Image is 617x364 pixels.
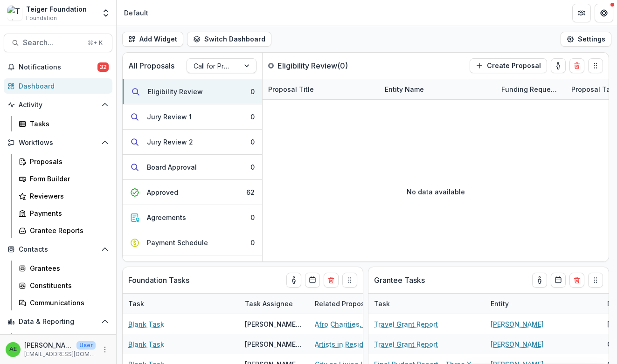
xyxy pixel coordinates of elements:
button: Drag [588,273,603,288]
button: Create Proposal [470,58,547,73]
div: Default [124,8,148,18]
p: [EMAIL_ADDRESS][DOMAIN_NAME] [24,350,96,358]
div: Task Assignee [239,299,298,309]
button: Jury Review 10 [123,104,262,130]
button: Open entity switcher [99,4,112,22]
button: Delete card [569,58,584,73]
button: Calendar [305,273,320,288]
div: Task [368,294,485,314]
div: Task [123,294,239,314]
p: Eligibility Review ( 0 ) [277,60,348,71]
button: Notifications32 [4,60,112,75]
div: Task [368,299,395,309]
a: Dashboard [4,78,112,94]
div: Tasks [30,119,105,129]
div: Entity [485,294,602,314]
div: Related Proposal [309,294,426,314]
button: Payment Schedule0 [123,230,262,255]
p: [PERSON_NAME] [24,340,73,350]
div: Grantees [30,263,105,273]
button: More [99,344,111,355]
div: Entity Name [379,79,496,99]
div: Andrea Escobedo [9,346,17,352]
div: 0 [250,162,255,172]
a: Tasks [15,116,112,131]
button: Open Contacts [4,242,112,257]
div: Approved [147,187,178,197]
span: Search... [23,38,82,47]
span: Notifications [19,63,97,71]
button: toggle-assigned-to-me [551,58,566,73]
div: 0 [250,87,255,96]
button: Settings [561,32,611,47]
div: ⌘ + K [86,38,104,48]
div: Dashboard [19,81,105,91]
div: Entity Name [379,84,430,94]
div: Payments [30,208,105,218]
button: Search... [4,34,112,52]
div: Funding Requested [496,79,566,99]
span: Contacts [19,246,97,254]
button: Delete card [569,273,584,288]
div: Proposal Title [263,79,379,99]
div: 0 [250,137,255,147]
a: Dashboard [15,333,112,348]
img: Teiger Foundation [7,6,22,21]
span: Data & Reporting [19,318,97,326]
a: [PERSON_NAME] [491,319,544,329]
a: Form Builder [15,171,112,186]
span: 32 [97,62,109,72]
div: Reviewers [30,191,105,201]
div: 62 [246,187,255,197]
div: 0 [250,238,255,247]
a: Reviewers [15,188,112,204]
div: [PERSON_NAME] [PERSON_NAME] ([EMAIL_ADDRESS][DOMAIN_NAME]) [245,319,304,329]
div: Board Approval [147,162,197,172]
div: Communications [30,298,105,308]
span: Activity [19,101,97,109]
div: Task Assignee [239,294,309,314]
a: Constituents [15,278,112,293]
nav: breadcrumb [120,6,152,20]
button: Delete card [324,273,339,288]
div: 0 [250,112,255,122]
a: Travel Grant Report [374,339,438,349]
div: Eligibility Review [148,87,203,96]
div: [PERSON_NAME] [PERSON_NAME] ([EMAIL_ADDRESS][DOMAIN_NAME]) [245,339,304,349]
button: Add Widget [122,32,183,47]
button: Approved62 [123,180,262,205]
button: Board Approval0 [123,155,262,180]
button: Open Activity [4,97,112,112]
button: Switch Dashboard [187,32,271,47]
a: Payments [15,206,112,221]
div: Payment Schedule [147,238,208,247]
div: Jury Review 2 [147,137,193,147]
a: Communications [15,295,112,310]
div: Grantee Reports [30,226,105,235]
div: Teiger Foundation [26,4,87,14]
a: Grantees [15,261,112,276]
button: Calendar [551,273,566,288]
p: No data available [407,187,465,197]
button: Open Workflows [4,135,112,150]
button: Get Help [595,4,613,22]
button: Partners [572,4,591,22]
div: Constituents [30,281,105,290]
a: Afro Charities, Inc. [315,319,375,329]
a: Blank Task [128,339,164,349]
div: Entity [485,299,514,309]
div: Funding Requested [496,84,566,94]
p: Grantee Tasks [374,275,425,286]
div: Agreements [147,213,186,222]
button: Jury Review 20 [123,130,262,155]
div: Proposals [30,157,105,166]
button: toggle-assigned-to-me [532,273,547,288]
div: Task [123,299,150,309]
